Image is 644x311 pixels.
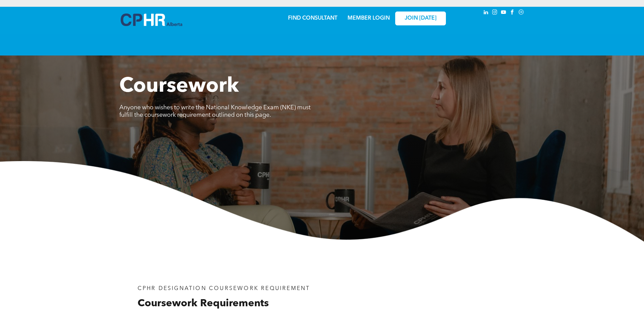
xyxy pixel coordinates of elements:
a: youtube [500,8,507,18]
img: A blue and white logo for cp alberta [121,14,182,26]
span: Coursework [119,76,239,97]
a: MEMBER LOGIN [348,16,390,21]
a: linkedin [482,8,490,18]
span: JOIN [DATE] [405,15,436,22]
a: JOIN [DATE] [395,12,446,25]
span: CPHR DESIGNATION COURSEWORK REQUIREMENT [138,286,310,291]
a: FIND CONSULTANT [288,16,337,21]
a: Social network [518,8,525,18]
a: facebook [509,8,516,18]
span: Anyone who wishes to write the National Knowledge Exam (NKE) must fulfill the coursework requirem... [119,105,311,118]
span: Coursework Requirements [138,298,269,309]
a: instagram [491,8,499,18]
